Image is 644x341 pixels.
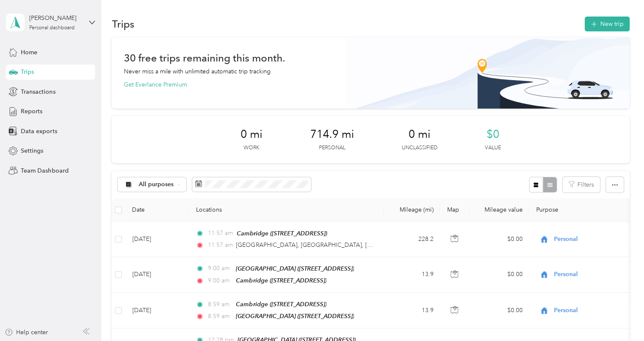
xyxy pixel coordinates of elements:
[319,144,345,152] p: Personal
[123,67,270,76] p: Never miss a mile with unlimited automatic trip tracking
[554,235,632,244] span: Personal
[208,229,233,238] span: 11:57 am
[440,198,470,222] th: Map
[384,293,440,328] td: 13.9
[384,222,440,257] td: 228.2
[554,306,632,315] span: Personal
[236,313,354,319] span: [GEOGRAPHIC_DATA] ([STREET_ADDRESS])
[125,257,189,293] td: [DATE]
[384,198,440,222] th: Mileage (mi)
[21,127,57,136] span: Data exports
[408,128,430,141] span: 0 mi
[29,14,82,22] div: [PERSON_NAME]
[236,265,354,272] span: [GEOGRAPHIC_DATA] ([STREET_ADDRESS])
[585,17,630,31] button: New trip
[470,222,529,257] td: $0.00
[401,144,437,152] p: Unclassified
[237,230,327,237] span: Cambridge ([STREET_ADDRESS])
[208,240,232,250] span: 11:57 am
[208,276,232,285] span: 9:00 am
[21,146,43,155] span: Settings
[470,257,529,293] td: $0.00
[240,128,262,141] span: 0 mi
[208,300,232,309] span: 8:59 am
[563,177,600,193] button: Filters
[310,128,354,141] span: 714.9 mi
[208,264,232,273] span: 9:00 am
[384,257,440,293] td: 13.9
[244,144,259,152] p: Work
[486,128,499,141] span: $0
[554,270,632,279] span: Personal
[123,53,285,62] h1: 30 free trips remaining this month.
[125,222,189,257] td: [DATE]
[5,328,48,337] button: Help center
[208,312,232,321] span: 8:59 am
[484,144,501,152] p: Value
[236,277,326,284] span: Cambridge ([STREET_ADDRESS])
[236,301,326,307] span: Cambridge ([STREET_ADDRESS])
[125,198,189,222] th: Date
[596,293,644,341] iframe: Everlance-gr Chat Button Frame
[139,182,174,187] span: All purposes
[125,293,189,328] td: [DATE]
[236,241,426,249] span: [GEOGRAPHIC_DATA], [GEOGRAPHIC_DATA], [GEOGRAPHIC_DATA]
[29,25,75,31] div: Personal dashboard
[470,198,529,222] th: Mileage value
[346,37,630,109] img: Banner
[470,293,529,328] td: $0.00
[21,166,68,175] span: Team Dashboard
[189,198,384,222] th: Locations
[112,20,134,28] h1: Trips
